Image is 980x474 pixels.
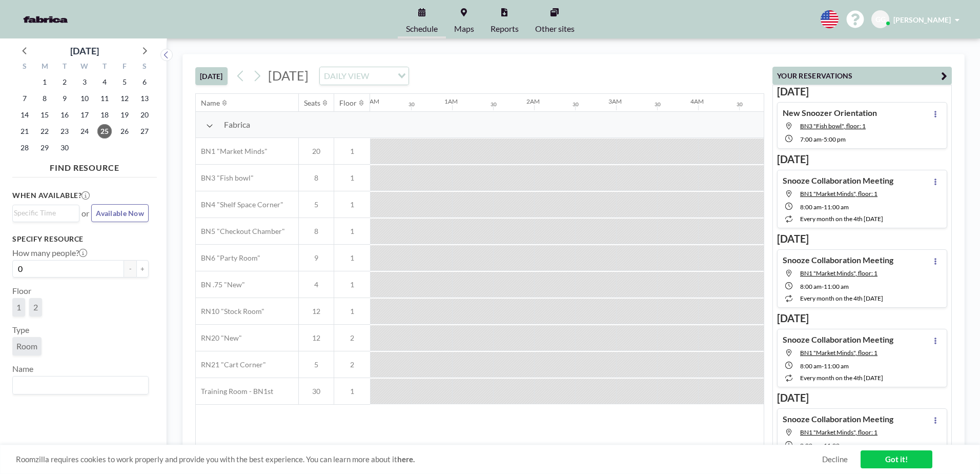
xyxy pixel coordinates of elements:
span: Other sites [535,25,575,33]
div: 1AM [444,97,458,105]
span: Sunday, September 28, 2025 [17,141,32,155]
span: 1 [334,173,370,183]
h4: FIND RESOURCE [12,159,157,173]
span: Saturday, September 6, 2025 [137,75,152,89]
span: 1 [334,227,370,236]
button: + [136,260,149,278]
span: Sunday, September 14, 2025 [17,108,32,122]
span: Thursday, September 18, 2025 [97,108,112,122]
div: [DATE] [70,44,99,58]
span: 2 [334,360,370,369]
h3: [DATE] [777,232,947,245]
span: Monday, September 15, 2025 [37,108,52,122]
span: BN1 "Market Minds", floor: 1 [800,428,877,436]
span: 1 [334,280,370,289]
span: every month on the 4th [DATE] [800,294,883,302]
div: Seats [304,98,320,108]
span: BN1 "Market Minds", floor: 1 [800,269,877,277]
h4: Snooze Collaboration Meeting [783,175,893,186]
div: 4AM [690,97,704,105]
span: or [81,208,89,219]
span: Wednesday, September 10, 2025 [77,91,92,106]
input: Search for option [372,69,392,83]
span: - [822,135,824,143]
div: 30 [491,101,497,108]
span: 5 [299,200,334,209]
span: Friday, September 5, 2025 [117,75,132,89]
div: T [55,61,75,74]
span: - [822,203,824,211]
span: 5:00 PM [824,135,846,143]
span: 30 [299,387,334,396]
span: 9 [299,253,334,263]
span: every month on the 4th [DATE] [800,215,883,223]
span: Reports [491,25,519,33]
span: BN6 "Party Room" [196,253,260,263]
span: 1 [334,200,370,209]
div: M [35,61,55,74]
span: 4 [299,280,334,289]
div: F [114,61,134,74]
span: GG [875,15,886,24]
span: 11:00 AM [824,442,849,449]
span: BN4 "Shelf Space Corner" [196,200,283,209]
div: Search for option [320,67,409,85]
span: Tuesday, September 9, 2025 [57,91,72,106]
span: 8:00 AM [800,442,822,449]
span: [DATE] [268,68,309,83]
span: every month on the 4th [DATE] [800,374,883,382]
span: Wednesday, September 24, 2025 [77,124,92,139]
span: 8:00 AM [800,203,822,211]
span: 5 [299,360,334,369]
span: BN1 "Market Minds", floor: 1 [800,190,877,197]
label: Name [12,364,33,374]
span: BN5 "Checkout Chamber" [196,227,285,236]
span: BN .75 "New" [196,280,245,289]
h4: New Snoozer Orientation [783,108,877,118]
span: [PERSON_NAME] [893,15,951,24]
h3: [DATE] [777,391,947,404]
span: 8 [299,173,334,183]
div: Search for option [13,377,148,394]
h4: Snooze Collaboration Meeting [783,334,893,345]
input: Search for option [14,379,142,392]
span: Monday, September 8, 2025 [37,91,52,106]
div: 30 [573,101,579,108]
span: RN21 "Cart Corner" [196,360,266,369]
button: - [124,260,136,278]
span: Thursday, September 4, 2025 [97,75,112,89]
span: - [822,442,824,449]
label: How many people? [12,248,87,258]
span: BN1 "Market Minds", floor: 1 [800,349,877,357]
span: Monday, September 22, 2025 [37,124,52,139]
div: W [75,61,95,74]
a: Got it! [861,450,932,468]
span: 1 [334,387,370,396]
span: 11:00 AM [824,283,849,290]
span: Friday, September 19, 2025 [117,108,132,122]
div: 12AM [362,97,379,105]
span: - [822,362,824,370]
span: BN3 "Fish bowl", floor: 1 [800,122,866,130]
span: 8 [299,227,334,236]
div: S [134,61,154,74]
span: Tuesday, September 23, 2025 [57,124,72,139]
span: Friday, September 12, 2025 [117,91,132,106]
span: 2 [33,302,38,312]
button: Available Now [91,204,149,222]
span: Sunday, September 7, 2025 [17,91,32,106]
div: S [15,61,35,74]
h3: [DATE] [777,153,947,166]
h4: Snooze Collaboration Meeting [783,255,893,265]
h3: [DATE] [777,312,947,325]
span: Thursday, September 25, 2025 [97,124,112,139]
div: T [94,61,114,74]
span: Wednesday, September 17, 2025 [77,108,92,122]
div: 3AM [608,97,622,105]
span: 11:00 AM [824,362,849,370]
span: Tuesday, September 2, 2025 [57,75,72,89]
span: Fabrica [224,120,250,130]
h3: Specify resource [12,234,149,244]
span: 11:00 AM [824,203,849,211]
a: Decline [822,455,848,464]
